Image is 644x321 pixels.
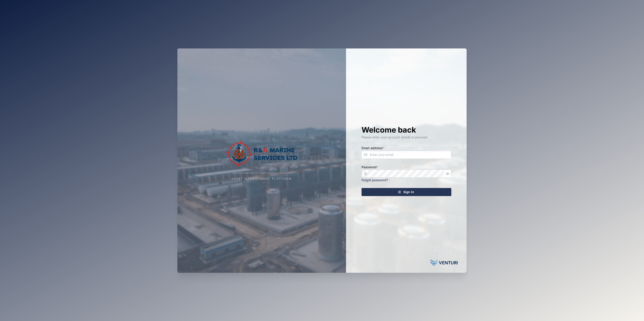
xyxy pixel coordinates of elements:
label: Password [362,165,378,170]
input: Enter your email [362,151,451,159]
div: Asset Management Platform [232,177,292,181]
label: Email address [362,146,384,151]
button: Sign In [362,188,451,196]
span: Sign In [403,188,414,196]
img: Powered by: Venturi [431,258,458,267]
h1: Welcome back [362,125,451,135]
a: Forgot password? [362,178,388,182]
div: Please enter your account details to proceed [362,135,451,140]
img: Company Logo [217,140,307,167]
